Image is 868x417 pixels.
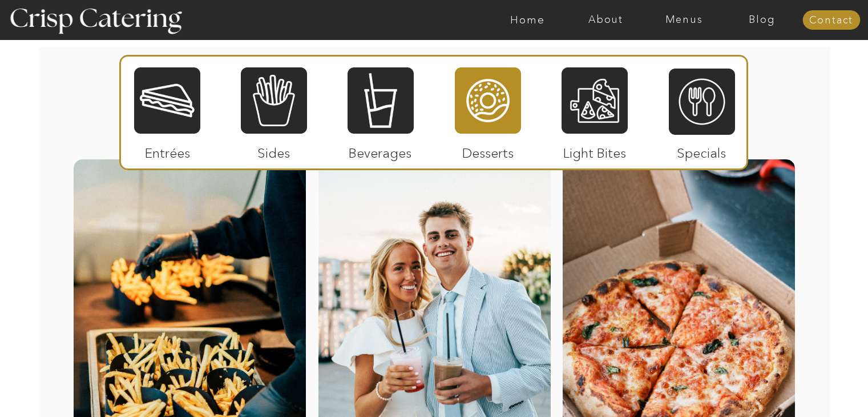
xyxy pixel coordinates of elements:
[488,14,567,26] a: Home
[450,134,526,167] p: Desserts
[674,237,868,374] iframe: podium webchat widget prompt
[802,15,860,26] a: Contact
[754,360,868,417] iframe: podium webchat widget bubble
[236,134,312,167] p: Sides
[342,134,418,167] p: Beverages
[557,134,633,167] p: Light Bites
[645,14,723,26] a: Menus
[130,134,205,167] p: Entrées
[723,14,801,26] a: Blog
[664,134,740,167] p: Specials
[567,14,645,26] a: About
